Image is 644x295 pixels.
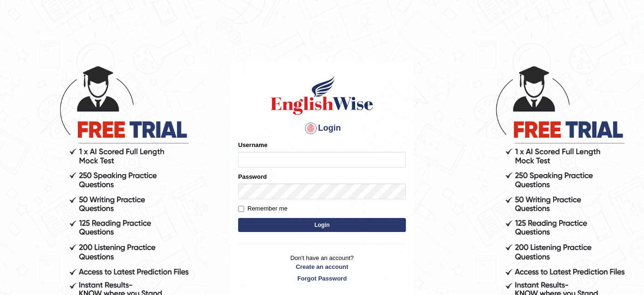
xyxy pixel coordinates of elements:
[238,274,406,283] a: Forgot Password
[238,262,406,271] a: Create an account
[238,218,406,232] button: Login
[238,140,267,149] label: Username
[238,172,267,181] label: Password
[238,206,244,212] input: Remember me
[238,253,406,282] p: Don't have an account?
[238,204,288,213] label: Remember me
[269,74,375,116] img: Logo of English Wise sign in for intelligent practice with AI
[238,121,406,136] h4: Login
